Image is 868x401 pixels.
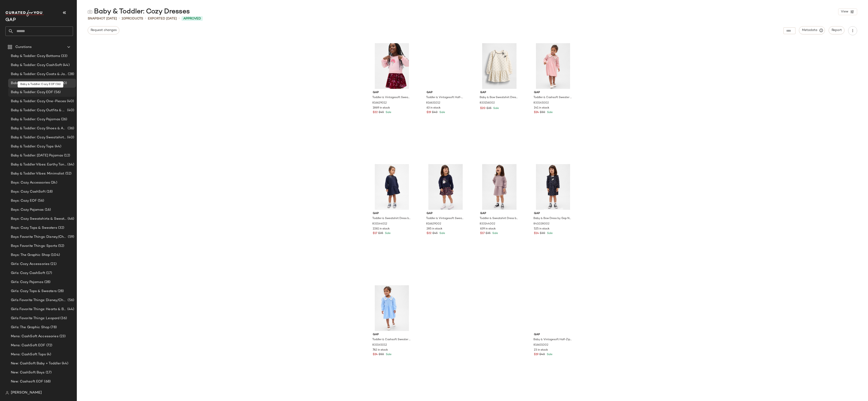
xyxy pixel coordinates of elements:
span: 816631002 [533,343,548,347]
span: Gap [534,91,572,95]
span: Sale [546,232,553,235]
span: Toddler & Vintagesoft Sweatshirt Dress by Gap [PERSON_NAME] Mouse Size 18-24 M [426,217,464,221]
span: Toddler & Sweatshirt Dress by Gap Quail Brown Size 12-18 M [480,217,518,221]
span: (36) [67,126,74,131]
span: Gap [427,91,465,95]
span: Sale [385,111,391,114]
img: cn60331806.jpg [369,43,415,89]
img: cn60533084.jpg [476,164,522,210]
span: (56) [53,90,61,95]
span: Gap [534,333,572,337]
button: Report [829,26,844,34]
span: Toddler & Sweatshirt Dress by Gap Dark Night Blue Size 18-24 M [372,217,410,221]
span: Baby & Toddler: Cozy Coats & Jackets [11,72,67,77]
span: (68) [43,379,51,384]
div: Baby & Toddler: Cozy Dresses [88,7,190,16]
p: Exported [DATE] [148,16,177,21]
span: Baby & Toddler: [DATE] Pajamas [11,153,63,158]
span: $19 [427,111,431,115]
span: (28) [57,289,64,294]
span: (46) [67,216,74,222]
span: Baby & Toddler: Cozy Outfits & Sets [11,108,66,113]
span: $35 [486,231,491,236]
span: Baby & Toddler: Cozy Bottoms [11,54,60,59]
span: (78) [50,325,57,330]
span: 141 in stock [534,106,549,110]
span: (40) [66,108,74,113]
span: $17 [480,231,485,236]
span: Baby & Toddler Vibes: Earthy Tones [11,162,66,167]
span: Boys: The Graphic Shop [11,252,50,258]
span: Sale [439,111,445,114]
img: cfy_white_logo.C9jOOHJF.svg [5,10,44,17]
button: View [838,8,857,15]
span: (40) [66,99,74,104]
div: Products [122,16,143,21]
span: 833144002 [480,222,495,226]
span: Toddler & Vintagesoft Sweatshirt Dress by Gap Pure Pink Size 12-18 M [372,96,410,100]
span: 10 [122,17,125,20]
span: Baby & Toddler: Cozy Pajamas [11,117,60,122]
span: 639 in stock [480,227,496,231]
span: $50 [379,353,384,357]
span: $50 [540,111,545,115]
span: 816631012 [426,101,440,105]
span: Girls: The Graphic Shop [11,325,50,330]
span: (52) [57,243,64,249]
span: (56) [67,298,74,303]
button: Request changes [88,26,119,34]
img: cn60433769.jpg [423,164,468,210]
span: [PERSON_NAME] [11,390,42,396]
span: • [145,16,146,21]
span: (33) [60,54,68,59]
span: $24 [534,111,539,115]
span: (64) [66,162,74,167]
span: 833156002 [480,101,495,105]
img: cn60494347.jpg [530,43,576,89]
span: Gap [427,212,465,216]
span: Mens: CashSoft Tops [11,352,46,357]
span: (59) [67,234,74,240]
span: 285 in stock [427,227,442,231]
span: $45 [432,231,438,236]
span: Gap [480,91,518,95]
span: Baby & Toddler: Cozy Sweatshirts & Sweatpants [11,135,66,140]
span: 816629012 [372,101,387,105]
span: (10) [59,81,67,86]
span: $20 [480,106,486,111]
span: Girls: Cozy Tops & Sweaters [11,289,57,294]
span: 816629002 [426,222,441,226]
span: Baby & Toddler: Cozy One-Pieces [11,99,66,104]
span: Sale [439,232,445,235]
span: New: CashSoft Boys [11,370,45,375]
span: Girls Favorite Things: Leopard [11,316,59,321]
span: (28) [43,280,51,285]
img: cn60494250.jpg [369,285,415,331]
img: cn60530595.jpg [476,43,522,89]
span: $22 [373,111,378,115]
span: 525 in stock [534,227,550,231]
span: (21) [50,262,57,267]
span: New: Cashsoft EOF [11,379,43,384]
span: $24 [373,353,378,357]
span: $17 [373,231,377,236]
span: Request changes [90,28,117,32]
span: Girls: Cozy Pajamas [11,280,43,285]
span: (72) [45,343,52,348]
span: Mens: CashSoft Accessories [11,334,59,339]
span: (24) [50,180,57,185]
span: Sale [492,107,499,110]
span: Boys: Cozy Pajamas [11,207,44,212]
span: New: CashSoft Baby + Toddler [11,361,61,366]
span: Baby & Toddler: Cozy CashSoft [11,63,62,68]
span: (52) [64,171,72,176]
span: Baby & Toddler: Cozy EOF [11,90,53,95]
span: $45 [379,111,384,115]
span: Baby & Bow Sweatshirt Dress by Gap Black White Dot Size 6-12 M [480,96,518,100]
span: Sale [384,232,391,235]
span: Report [831,28,842,32]
span: Baby & Toddler: Cozy Dresses [11,81,59,86]
span: Baby & Bow Dress by Gap Navy Dots Size 6-12 M [533,217,572,221]
span: (44) [61,361,68,366]
span: Toddler & Cashsoft Sweater Dress by Gap Pure Pink Size 18-24 M [533,96,572,100]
